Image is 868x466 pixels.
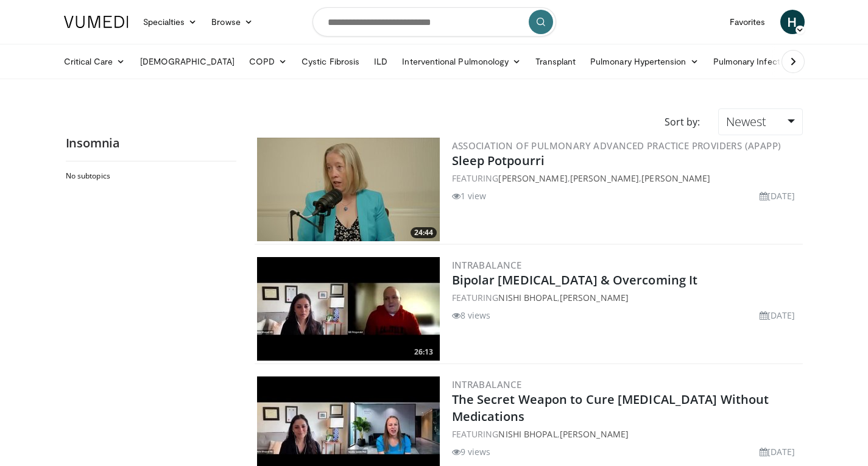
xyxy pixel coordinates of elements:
[452,378,522,390] a: IntraBalance
[367,49,395,74] a: ILD
[452,139,782,152] a: Association of Pulmonary Advanced Practice Providers (APAPP)
[760,309,796,322] li: [DATE]
[57,49,133,74] a: Critical Care
[726,113,766,130] span: Newest
[411,227,437,238] span: 24:44
[257,138,440,241] img: 099647ca-9ce0-4073-9b99-9fa26d4a505e.300x170_q85_crop-smart_upscale.jpg
[706,49,811,74] a: Pulmonary Infection
[411,347,437,358] span: 26:13
[242,49,294,74] a: COPD
[452,259,522,271] a: IntraBalance
[452,309,491,322] li: 8 views
[204,10,260,34] a: Browse
[257,257,440,361] img: dc6d1770-5621-4bae-944b-4b45595d1db2.300x170_q85_crop-smart_upscale.jpg
[498,428,557,440] a: Nishi Bhopal
[64,16,129,28] img: VuMedi Logo
[560,428,629,440] a: [PERSON_NAME]
[528,49,583,74] a: Transplant
[312,7,556,37] input: Search topics, interventions
[257,138,440,241] a: 24:44
[133,49,242,74] a: [DEMOGRAPHIC_DATA]
[655,108,709,135] div: Sort by:
[452,445,491,458] li: 9 views
[66,135,236,151] h2: Insomnia
[570,172,639,184] a: [PERSON_NAME]
[760,445,796,458] li: [DATE]
[294,49,367,74] a: Cystic Fibrosis
[452,172,800,185] div: FEATURING , ,
[722,10,773,34] a: Favorites
[560,292,629,303] a: [PERSON_NAME]
[452,272,698,288] a: Bipolar [MEDICAL_DATA] & Overcoming It
[780,10,805,34] a: H
[452,428,800,440] div: FEATURING ,
[760,189,796,202] li: [DATE]
[498,292,557,303] a: Nishi Bhopal
[583,49,706,74] a: Pulmonary Hypertension
[498,172,567,184] a: [PERSON_NAME]
[641,172,710,184] a: [PERSON_NAME]
[452,291,800,304] div: FEATURING ,
[395,49,528,74] a: Interventional Pulmonology
[452,189,487,202] li: 1 view
[452,391,769,425] a: The Secret Weapon to Cure [MEDICAL_DATA] Without Medications
[257,257,440,361] a: 26:13
[718,108,802,135] a: Newest
[66,171,233,181] h2: No subtopics
[136,10,205,34] a: Specialties
[452,152,545,169] a: Sleep Potpourri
